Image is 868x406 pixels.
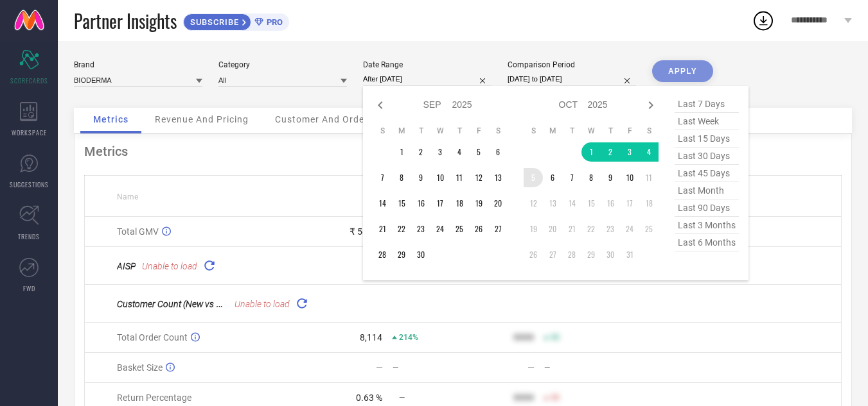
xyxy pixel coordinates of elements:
span: — [399,393,405,402]
div: — [544,363,614,372]
span: Total Order Count [117,332,188,343]
td: Sun Oct 05 2025 [524,168,543,187]
span: WORKSPACE [12,128,47,137]
td: Tue Sep 09 2025 [411,168,430,187]
div: Category [218,60,347,69]
span: Unable to load [235,299,290,309]
th: Sunday [373,126,392,136]
td: Thu Oct 02 2025 [601,142,620,162]
span: SUBSCRIBE [184,17,242,27]
div: Reload "AISP" [200,257,218,275]
a: SUBSCRIBEPRO [183,10,289,31]
span: last 45 days [675,165,739,182]
td: Fri Sep 26 2025 [469,219,488,239]
input: Select date range [363,72,492,86]
td: Tue Sep 23 2025 [411,219,430,239]
th: Thursday [601,126,620,136]
td: Sat Oct 25 2025 [639,219,659,239]
td: Wed Oct 15 2025 [581,194,601,213]
div: Date Range [363,60,492,69]
span: Return Percentage [117,393,191,403]
td: Fri Oct 03 2025 [620,142,639,162]
td: Sun Oct 26 2025 [524,245,543,264]
th: Tuesday [562,126,581,136]
td: Wed Oct 01 2025 [581,142,601,162]
span: last month [675,182,739,199]
td: Sat Oct 18 2025 [639,194,659,213]
td: Tue Sep 30 2025 [411,245,430,264]
td: Sun Sep 07 2025 [373,168,392,187]
td: Fri Sep 19 2025 [469,194,488,213]
td: Sat Sep 20 2025 [488,194,508,213]
th: Monday [543,126,562,136]
td: Sun Oct 19 2025 [524,219,543,239]
span: Revenue And Pricing [155,114,249,124]
td: Mon Oct 27 2025 [543,245,562,264]
td: Sat Sep 13 2025 [488,168,508,187]
td: Mon Oct 06 2025 [543,168,562,187]
span: last 6 months [675,234,739,251]
td: Thu Sep 11 2025 [450,168,469,187]
td: Sun Sep 21 2025 [373,219,392,239]
td: Sat Sep 06 2025 [488,142,508,162]
td: Wed Sep 17 2025 [430,194,450,213]
span: SUGGESTIONS [10,180,49,189]
input: Select comparison period [508,72,636,86]
div: ₹ 58.9 L [350,226,382,237]
td: Thu Oct 30 2025 [601,245,620,264]
span: last week [675,113,739,130]
td: Fri Sep 12 2025 [469,168,488,187]
div: Previous month [373,97,388,113]
div: — [527,362,535,373]
td: Tue Oct 21 2025 [562,219,581,239]
td: Mon Oct 13 2025 [543,194,562,213]
th: Friday [469,126,488,136]
span: Basket Size [117,362,163,373]
th: Saturday [639,126,659,136]
span: Unable to load [142,261,197,271]
div: Open download list [752,9,775,32]
div: Brand [74,60,202,69]
td: Mon Sep 15 2025 [392,194,411,213]
td: Mon Sep 22 2025 [392,219,411,239]
td: Mon Sep 08 2025 [392,168,411,187]
td: Mon Sep 01 2025 [392,142,411,162]
span: Partner Insights [74,8,177,34]
th: Sunday [524,126,543,136]
div: 0.63 % [356,393,382,403]
td: Thu Sep 04 2025 [450,142,469,162]
div: Reload "Customer Count (New vs Repeat) " [293,294,311,312]
td: Fri Oct 10 2025 [620,168,639,187]
span: Metrics [93,114,128,124]
td: Wed Sep 10 2025 [430,168,450,187]
span: last 30 days [675,148,739,165]
th: Wednesday [581,126,601,136]
td: Thu Sep 25 2025 [450,219,469,239]
span: 214% [399,333,418,342]
td: Tue Sep 16 2025 [411,194,430,213]
td: Wed Sep 03 2025 [430,142,450,162]
td: Thu Oct 16 2025 [601,194,620,213]
td: Wed Oct 22 2025 [581,219,601,239]
td: Tue Oct 14 2025 [562,194,581,213]
td: Sat Oct 04 2025 [639,142,659,162]
span: last 15 days [675,130,739,148]
td: Mon Sep 29 2025 [392,245,411,264]
span: AISP [117,261,136,271]
span: last 7 days [675,96,739,113]
span: PRO [263,17,283,27]
span: TRENDS [18,232,40,241]
th: Thursday [450,126,469,136]
span: Name [117,192,138,201]
td: Wed Oct 29 2025 [581,245,601,264]
td: Thu Sep 18 2025 [450,194,469,213]
div: — [376,362,383,373]
td: Tue Oct 07 2025 [562,168,581,187]
span: FWD [23,283,35,293]
th: Wednesday [430,126,450,136]
td: Mon Oct 20 2025 [543,219,562,239]
td: Wed Oct 08 2025 [581,168,601,187]
span: Customer Count (New vs Repeat) [117,298,245,310]
span: 50 [551,333,560,342]
td: Tue Oct 28 2025 [562,245,581,264]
